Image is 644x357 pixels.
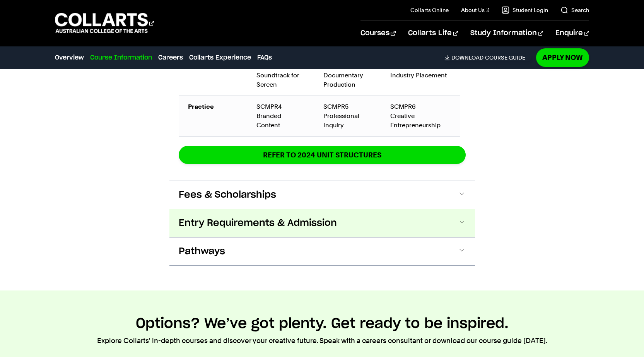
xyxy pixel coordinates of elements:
div: SCMP4 Soundtrack for Screen [256,61,305,89]
span: Fees & Scholarships [179,189,276,201]
td: CRFIPLS Industry Placement [381,55,460,96]
h2: Options? We’ve got plenty. Get ready to be inspired. [136,315,509,332]
span: Pathways [179,245,225,258]
a: Course Information [90,53,152,62]
a: Collarts Online [410,6,449,14]
a: Courses [360,20,396,46]
a: Enquire [555,20,589,46]
a: Collarts Experience [189,53,251,62]
td: SCMPR4 Branded Content [247,96,314,136]
a: DownloadCourse Guide [444,54,531,61]
span: Download [451,54,483,61]
strong: Practice [188,103,214,110]
div: SCMP5 Documentary Production [323,61,372,89]
a: Overview [55,53,84,62]
td: SCMPR5 Professional Inquiry [314,96,381,136]
button: Entry Requirements & Admission [169,209,475,237]
a: Apply Now [536,48,589,67]
div: SCMPR6 Creative Entrepreneurship [390,102,451,130]
button: Pathways [169,237,475,265]
a: Collarts Life [408,20,458,46]
a: Student Login [502,6,548,14]
div: Go to homepage [55,12,154,34]
strong: Production [188,62,222,70]
a: Careers [158,53,183,62]
a: REFER TO 2024 unit structures [179,146,466,164]
p: Explore Collarts' in-depth courses and discover your creative future. Speak with a careers consul... [97,335,547,346]
span: Entry Requirements & Admission [179,217,337,229]
a: Study Information [470,20,543,46]
a: About Us [461,6,490,14]
a: Search [560,6,589,14]
a: FAQs [257,53,272,62]
button: Fees & Scholarships [169,181,475,209]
